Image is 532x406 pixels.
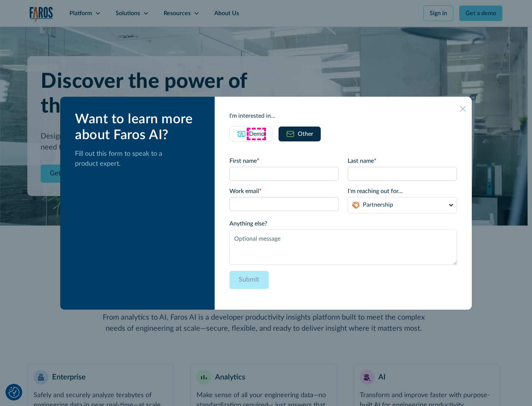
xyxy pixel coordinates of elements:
[348,156,457,165] label: Last name
[229,271,269,289] input: Submit
[348,187,457,196] label: I'm reaching out for...
[229,111,457,120] div: I'm interested in...
[229,156,457,295] form: Email Form
[229,187,339,196] label: Work email
[298,130,313,138] div: Other
[229,219,457,228] label: Anything else?
[229,156,339,165] label: First name
[249,130,265,138] div: Demo
[75,149,203,169] p: Fill out this form to speak to a product expert.
[75,111,203,143] div: Want to learn more about Faros AI?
